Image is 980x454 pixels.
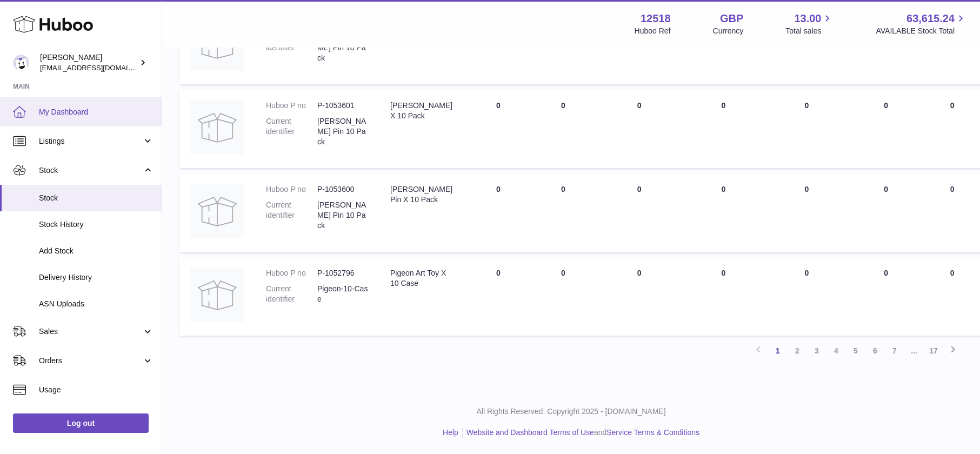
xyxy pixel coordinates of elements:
strong: GBP [720,11,743,26]
dd: [PERSON_NAME] Pin 10 Pack [317,200,369,231]
td: 0 [683,173,764,252]
span: Delivery History [39,272,154,283]
a: 1 [768,341,788,360]
dd: P-1052796 [317,268,369,278]
img: product image [190,184,244,238]
div: Currency [713,26,744,36]
span: My Dashboard [39,107,154,117]
a: 4 [826,341,846,360]
span: Listings [39,136,142,146]
span: Usage [39,385,154,395]
span: 0 [804,101,809,110]
a: 5 [846,341,865,360]
dt: Current identifier [266,200,317,231]
td: 0 [596,90,683,168]
span: 13.00 [794,11,821,26]
strong: 12518 [641,11,671,26]
div: [PERSON_NAME] X 10 Pack [390,101,455,121]
div: [PERSON_NAME] [40,52,137,73]
dt: Huboo P no [266,101,317,111]
dd: P-1053600 [317,184,369,195]
td: 0 [596,173,683,252]
span: Stock History [39,219,154,230]
span: 0 [804,269,809,277]
a: Help [443,428,458,437]
span: ASN Uploads [39,299,154,309]
span: Stock [39,165,142,176]
td: 0 [466,257,531,336]
div: Pigeon Art Toy X 10 Case [390,268,455,289]
td: 0 [466,173,531,252]
li: and [463,428,699,438]
dt: Current identifier [266,116,317,147]
span: Add Stock [39,246,154,256]
td: 0 [849,173,923,252]
dd: Pigeon-10-Case [317,284,369,304]
dt: Current identifier [266,284,317,304]
dt: Current identifier [266,32,317,63]
span: 63,615.24 [906,11,955,26]
a: Website and Dashboard Terms of Use [466,428,594,437]
div: [PERSON_NAME] Pin X 10 Pack [390,184,455,205]
dd: [PERSON_NAME] Pin 10 Pack [317,116,369,147]
a: 2 [788,341,807,360]
td: 0 [683,257,764,336]
dd: P-1053601 [317,101,369,111]
img: caitlin@fancylamp.co [13,55,29,71]
td: 0 [531,173,596,252]
span: Sales [39,326,142,337]
a: 6 [865,341,885,360]
span: Orders [39,356,142,366]
img: product image [190,101,244,155]
a: Service Terms & Conditions [606,428,699,437]
a: 13.00 Total sales [785,11,834,36]
td: 0 [683,90,764,168]
td: 0 [849,257,923,336]
td: 0 [596,257,683,336]
td: 0 [531,90,596,168]
span: [EMAIL_ADDRESS][DOMAIN_NAME] [40,63,159,72]
span: AVAILABLE Stock Total [876,26,967,36]
a: 7 [885,341,904,360]
dt: Huboo P no [266,268,317,278]
p: All Rights Reserved. Copyright 2025 - [DOMAIN_NAME] [171,406,971,417]
span: Total sales [785,26,834,36]
span: 0 [804,185,809,193]
a: 3 [807,341,826,360]
td: 0 [849,90,923,168]
span: ... [904,341,924,360]
dt: Huboo P no [266,184,317,195]
a: 17 [924,341,943,360]
span: Stock [39,193,154,203]
td: 0 [531,257,596,336]
img: product image [190,268,244,322]
div: Huboo Ref [635,26,671,36]
dd: [PERSON_NAME] Pin 10 Pack [317,32,369,63]
a: 63,615.24 AVAILABLE Stock Total [876,11,967,36]
td: 0 [466,90,531,168]
a: Log out [13,413,149,433]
